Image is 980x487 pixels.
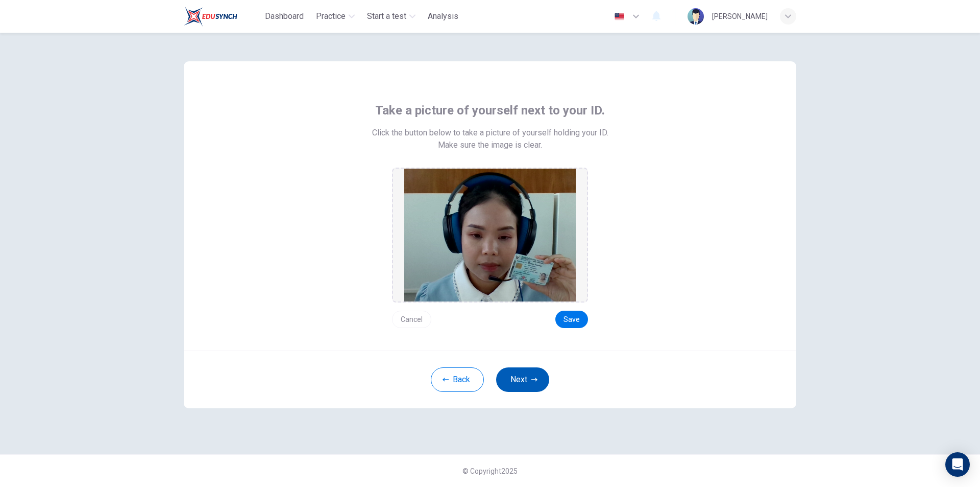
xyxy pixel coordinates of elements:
[688,8,704,25] img: Profile picture
[496,367,549,392] button: Next
[424,7,462,26] button: Analysis
[712,10,768,22] div: [PERSON_NAME]
[265,10,304,22] span: Dashboard
[431,367,484,392] button: Back
[392,311,431,328] button: Cancel
[363,7,420,26] button: Start a test
[184,6,237,27] img: Train Test logo
[613,13,626,20] img: en
[372,127,608,139] span: Click the button below to take a picture of yourself holding your ID.
[404,169,576,302] img: preview screemshot
[316,10,346,22] span: Practice
[184,6,261,27] a: Train Test logo
[555,311,588,328] button: Save
[945,452,970,477] div: Open Intercom Messenger
[462,467,518,475] span: © Copyright 2025
[428,10,458,22] span: Analysis
[367,10,406,22] span: Start a test
[261,7,308,26] button: Dashboard
[375,102,605,119] span: Take a picture of yourself next to your ID.
[438,139,542,151] span: Make sure the image is clear.
[312,7,359,26] button: Practice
